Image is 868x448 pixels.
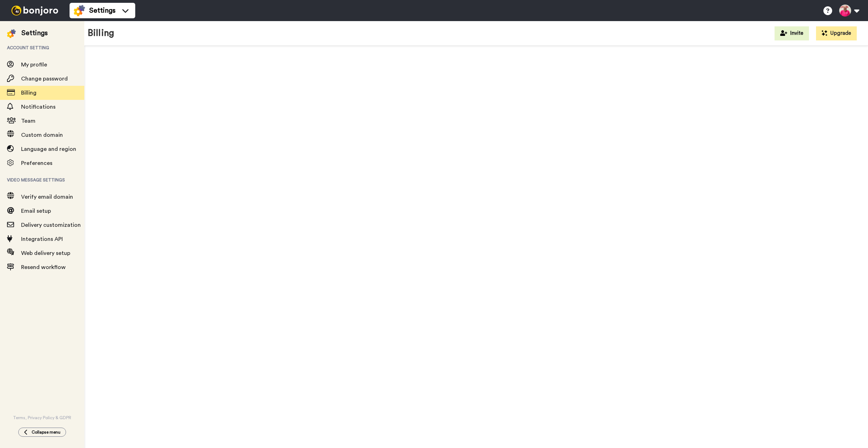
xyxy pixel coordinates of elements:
[21,194,73,200] span: Verify email domain
[21,264,66,270] span: Resend workflow
[89,6,116,15] span: Settings
[21,76,68,82] span: Change password
[816,26,857,40] button: Upgrade
[21,222,81,228] span: Delivery customization
[32,429,60,435] span: Collapse menu
[21,28,48,38] div: Settings
[21,62,47,68] span: My profile
[74,5,85,16] img: settings-colored.svg
[21,104,56,110] span: Notifications
[21,208,51,214] span: Email setup
[21,90,37,96] span: Billing
[21,160,52,166] span: Preferences
[18,428,66,437] button: Collapse menu
[21,236,63,242] span: Integrations API
[775,26,809,40] button: Invite
[8,6,61,15] img: bj-logo-header-white.svg
[21,146,76,152] span: Language and region
[21,250,70,256] span: Web delivery setup
[21,132,63,138] span: Custom domain
[7,29,16,38] img: settings-colored.svg
[21,118,35,124] span: Team
[88,28,114,38] h1: Billing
